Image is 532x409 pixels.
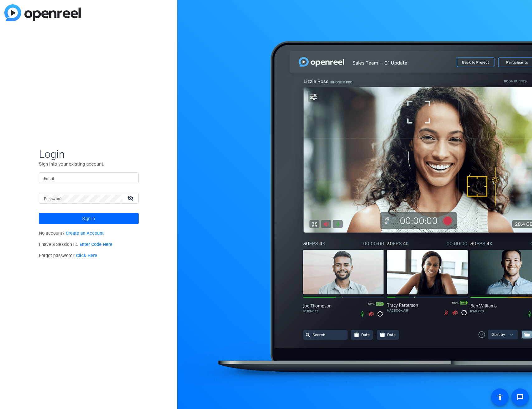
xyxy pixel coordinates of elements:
mat-label: Email [44,176,54,181]
a: Click Here [76,253,97,258]
mat-icon: visibility_off [124,194,139,203]
p: Sign into your existing account. [39,161,139,167]
span: Forgot password? [39,253,97,258]
span: No account? [39,231,104,236]
a: Enter Code Here [79,242,112,247]
mat-icon: accessibility [496,393,504,401]
img: blue-gradient.svg [4,4,81,21]
a: Create an Account [66,231,104,236]
input: Enter Email Address [44,174,134,182]
span: Sign in [82,211,95,226]
span: I have a Session ID. [39,242,113,247]
button: Sign in [39,213,139,224]
mat-label: Password [44,197,62,201]
span: Login [39,148,139,161]
mat-icon: message [516,393,524,401]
